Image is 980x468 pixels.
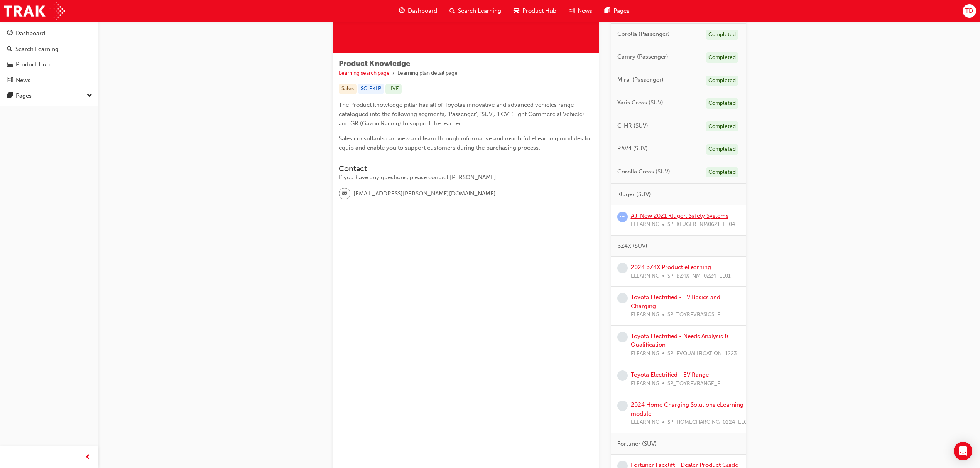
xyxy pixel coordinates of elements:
span: car-icon [514,6,519,16]
span: learningRecordVerb_NONE-icon [617,401,628,411]
span: learningRecordVerb_NONE-icon [617,293,628,303]
div: SC-PKLP [358,84,384,94]
span: Product Knowledge [339,59,410,68]
a: All-New 2021 Kluger: Safety Systems [631,212,728,219]
a: Learning search page [339,70,390,76]
span: guage-icon [7,30,13,37]
span: News [578,7,592,15]
button: TD [963,4,976,18]
div: Completed [706,52,738,63]
h3: Contact [339,164,593,173]
div: Completed [706,76,738,86]
span: The Product knowledge pillar has all of Toyotas innovative and advanced vehicles range catalogued... [339,101,586,127]
span: search-icon [449,6,455,16]
button: Pages [3,89,95,103]
span: SP_KLUGER_NM0621_EL04 [667,220,735,229]
a: Search Learning [3,42,95,56]
a: 2024 Home Charging Solutions eLearning module [631,401,743,417]
a: Product Hub [3,57,95,72]
span: learningRecordVerb_NONE-icon [617,263,628,273]
a: pages-iconPages [598,3,635,19]
span: Camry (Passenger) [617,52,668,61]
span: pages-icon [605,6,610,16]
span: email-icon [342,189,347,199]
span: Dashboard [408,7,437,15]
span: Corolla Cross (SUV) [617,167,670,176]
a: car-iconProduct Hub [507,3,563,19]
div: Pages [16,91,32,100]
span: search-icon [7,46,12,53]
span: ELEARNING [631,310,659,319]
img: Trak [4,2,65,20]
span: SP_BZ4X_NM_0224_EL01 [667,272,731,281]
span: learningRecordVerb_NONE-icon [617,332,628,342]
span: ELEARNING [631,272,659,281]
span: RAV4 (SUV) [617,144,648,153]
span: Pages [613,7,629,15]
div: Sales [339,84,357,94]
span: C-HR (SUV) [617,121,648,130]
span: SP_HOMECHARGING_0224_EL01 [667,418,750,427]
a: Toyota Electrified - EV Range [631,371,709,378]
a: Toyota Electrified - EV Basics and Charging [631,294,720,310]
li: Learning plan detail page [397,69,458,78]
span: SP_TOYBEVBASICS_EL [667,310,723,319]
div: Completed [706,98,738,109]
span: news-icon [569,6,574,16]
a: news-iconNews [563,3,598,19]
div: Search Learning [15,45,59,54]
button: DashboardSearch LearningProduct HubNews [3,25,95,89]
div: Completed [706,167,738,178]
span: ELEARNING [631,349,659,358]
span: Mirai (Passenger) [617,76,664,84]
span: news-icon [7,77,13,84]
span: learningRecordVerb_NONE-icon [617,370,628,381]
a: guage-iconDashboard [393,3,443,19]
div: News [16,76,30,85]
span: Sales consultants can view and learn through informative and insightful eLearning modules to equi... [339,135,591,151]
a: Toyota Electrified - Needs Analysis & Qualification [631,333,728,348]
div: Completed [706,144,738,155]
span: bZ4X (SUV) [617,242,647,251]
span: guage-icon [399,6,405,16]
div: Dashboard [16,29,45,38]
span: learningRecordVerb_ATTEMPT-icon [617,212,628,222]
span: Yaris Cross (SUV) [617,98,663,107]
span: prev-icon [85,453,91,462]
span: car-icon [7,61,13,68]
span: SP_TOYBEVRANGE_EL [667,379,723,388]
span: ELEARNING [631,379,659,388]
div: Completed [706,121,738,132]
span: ELEARNING [631,220,659,229]
span: pages-icon [7,93,13,99]
span: Search Learning [458,7,501,15]
span: [EMAIL_ADDRESS][PERSON_NAME][DOMAIN_NAME] [353,189,496,198]
div: Product Hub [16,60,50,69]
span: Corolla (Passenger) [617,30,670,39]
span: Product Hub [522,7,556,15]
span: down-icon [87,91,92,101]
a: Dashboard [3,26,95,40]
div: Open Intercom Messenger [954,442,972,460]
a: search-iconSearch Learning [443,3,507,19]
span: SP_EVQUALIFICATION_1223 [667,349,737,358]
div: LIVE [385,84,402,94]
div: Completed [706,30,738,40]
div: If you have any questions, please contact [PERSON_NAME]. [339,173,593,182]
span: ELEARNING [631,418,659,427]
span: TD [965,7,973,15]
a: News [3,73,95,88]
span: Fortuner (SUV) [617,439,657,448]
a: 2024 bZ4X Product eLearning [631,264,711,271]
span: Kluger (SUV) [617,190,651,199]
